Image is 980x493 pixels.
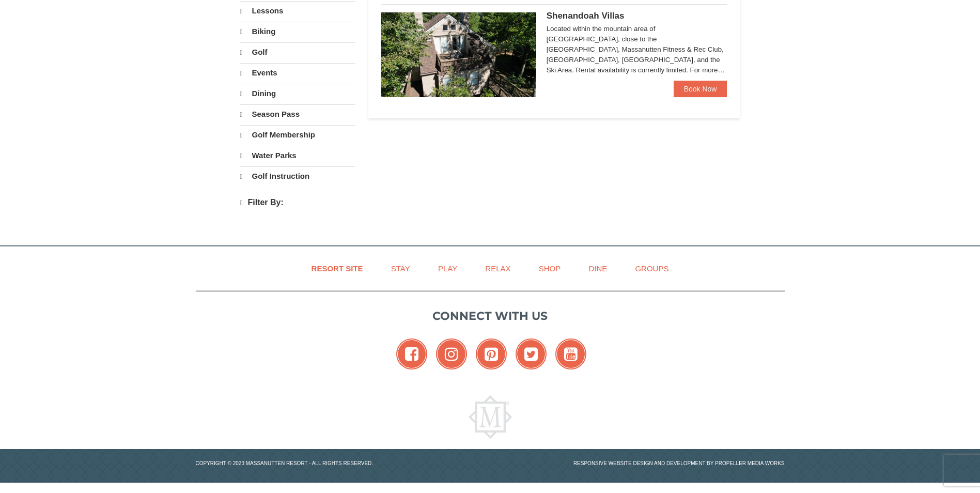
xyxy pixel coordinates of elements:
[472,257,523,280] a: Relax
[674,81,727,97] a: Book Now
[240,1,355,21] a: Lessons
[573,460,785,466] a: Responsive website design and development by Propeller Media Works
[240,84,355,103] a: Dining
[196,307,785,325] p: Connect with us
[547,24,727,75] div: Located within the mountain area of [GEOGRAPHIC_DATA], close to the [GEOGRAPHIC_DATA], Massanutte...
[381,12,536,97] img: 19219019-2-e70bf45f.jpg
[622,257,681,280] a: Groups
[425,257,470,280] a: Play
[240,63,355,83] a: Events
[240,146,355,165] a: Water Parks
[188,459,490,467] p: Copyright © 2023 Massanutten Resort - All Rights Reserved.
[547,11,625,21] span: Shenandoah Villas
[575,257,620,280] a: Dine
[378,257,423,280] a: Stay
[526,257,574,280] a: Shop
[240,125,355,145] a: Golf Membership
[240,42,355,62] a: Golf
[240,166,355,186] a: Golf Instruction
[240,198,355,208] h4: Filter By:
[240,22,355,41] a: Biking
[240,104,355,124] a: Season Pass
[299,257,376,280] a: Resort Site
[469,395,512,439] img: Massanutten Resort Logo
